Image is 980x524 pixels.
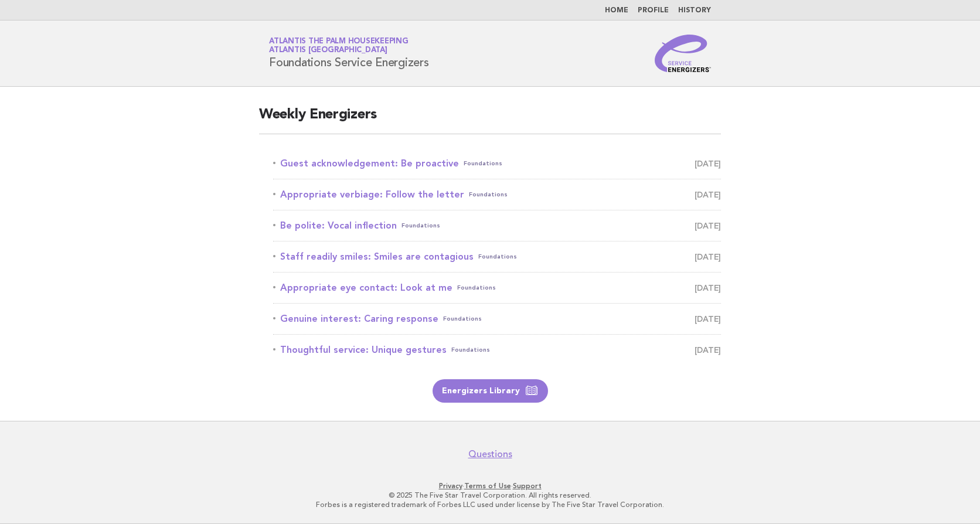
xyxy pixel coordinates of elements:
span: [DATE] [695,249,721,265]
a: Appropriate verbiage: Follow the letterFoundations [DATE] [273,186,721,203]
span: [DATE] [695,280,721,296]
span: [DATE] [695,155,721,172]
img: Service Energizers [655,35,711,72]
a: Privacy [439,482,462,490]
a: Profile [638,7,669,14]
span: Foundations [457,280,496,296]
a: Guest acknowledgement: Be proactiveFoundations [DATE] [273,155,721,172]
a: Questions [468,448,512,460]
a: Thoughtful service: Unique gesturesFoundations [DATE] [273,342,721,358]
a: Appropriate eye contact: Look at meFoundations [DATE] [273,280,721,296]
a: Staff readily smiles: Smiles are contagiousFoundations [DATE] [273,249,721,265]
h2: Weekly Energizers [259,106,721,134]
p: © 2025 The Five Star Travel Corporation. All rights reserved. [131,491,849,500]
span: [DATE] [695,217,721,234]
span: Atlantis [GEOGRAPHIC_DATA] [269,47,387,55]
a: Terms of Use [464,482,511,490]
span: [DATE] [695,186,721,203]
span: [DATE] [695,342,721,358]
a: Atlantis The Palm HousekeepingAtlantis [GEOGRAPHIC_DATA] [269,38,409,54]
span: Foundations [401,217,440,234]
span: Foundations [478,249,517,265]
span: Foundations [464,155,502,172]
span: [DATE] [695,311,721,327]
a: History [678,7,711,14]
a: Genuine interest: Caring responseFoundations [DATE] [273,311,721,327]
a: Be polite: Vocal inflectionFoundations [DATE] [273,217,721,234]
span: Foundations [469,186,508,203]
h1: Foundations Service Energizers [269,38,429,69]
p: Forbes is a registered trademark of Forbes LLC used under license by The Five Star Travel Corpora... [131,500,849,509]
span: Foundations [451,342,490,358]
a: Home [605,7,628,14]
a: Support [513,482,542,490]
span: Foundations [443,311,482,327]
p: · · [131,481,849,491]
a: Energizers Library [433,379,548,403]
